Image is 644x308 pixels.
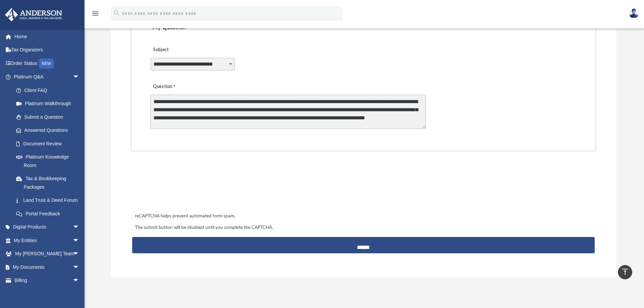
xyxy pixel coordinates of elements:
[9,150,90,172] a: Platinum Knowledge Room
[73,70,86,84] span: arrow_drop_down
[150,45,215,55] label: Subject
[5,70,90,84] a: Platinum Q&Aarrow_drop_down
[73,274,86,288] span: arrow_drop_down
[5,247,90,261] a: My [PERSON_NAME] Teamarrow_drop_down
[5,274,90,287] a: Billingarrow_drop_down
[629,8,639,18] img: User Pic
[3,8,64,21] img: Anderson Advisors Platinum Portal
[39,58,54,69] div: NEW
[9,124,90,137] a: Answered Questions
[9,207,90,220] a: Portal Feedback
[150,82,203,92] label: Question
[9,172,90,194] a: Tax & Bookkeeping Packages
[5,234,90,247] a: My Entitiesarrow_drop_down
[132,212,594,220] div: reCAPTCHA helps prevent automated form spam.
[5,43,90,57] a: Tax Organizers
[5,220,90,234] a: Digital Productsarrow_drop_down
[91,12,99,18] a: menu
[5,260,90,274] a: My Documentsarrow_drop_down
[621,268,629,276] i: vertical_align_top
[9,110,86,124] a: Submit a Question
[73,234,86,247] span: arrow_drop_down
[91,9,99,18] i: menu
[73,247,86,261] span: arrow_drop_down
[132,223,594,232] div: The submit button will be disabled until you complete the CAPTCHA.
[9,194,90,207] a: Land Trust & Deed Forum
[5,56,90,70] a: Order StatusNEW
[9,137,90,150] a: Document Review
[9,97,90,111] a: Platinum Walkthrough
[133,172,236,198] iframe: reCAPTCHA
[73,260,86,274] span: arrow_drop_down
[73,220,86,234] span: arrow_drop_down
[618,265,632,279] a: vertical_align_top
[9,84,90,97] a: Client FAQ
[5,30,90,43] a: Home
[113,9,120,17] i: search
